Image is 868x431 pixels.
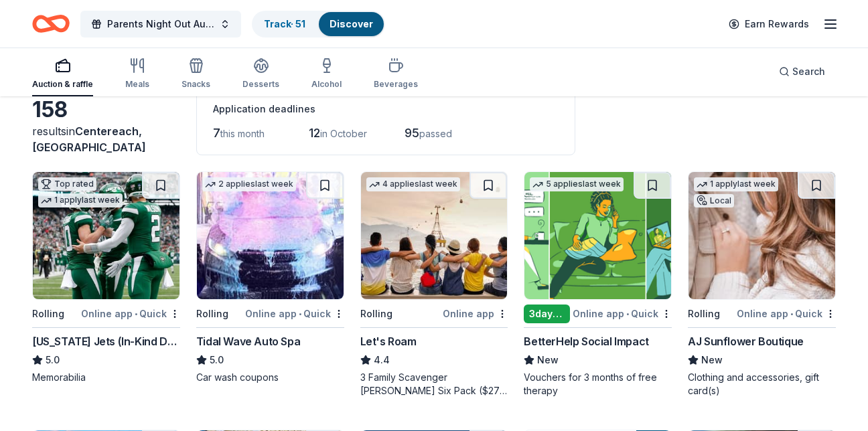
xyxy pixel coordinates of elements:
[537,352,559,368] span: New
[524,171,672,398] a: Image for BetterHelp Social Impact5 applieslast week3days leftOnline app•QuickBetterHelp Social I...
[213,126,220,140] span: 7
[38,193,123,207] div: 1 apply last week
[210,352,224,368] span: 5.0
[694,177,778,191] div: 1 apply last week
[573,305,672,322] div: Online app Quick
[360,306,392,322] div: Rolling
[80,11,241,37] button: Parents Night Out Auction
[330,18,373,29] a: Discover
[32,306,64,322] div: Rolling
[242,52,279,96] button: Desserts
[220,128,265,139] span: this month
[688,171,836,398] a: Image for AJ Sunflower Boutique1 applylast weekLocalRollingOnline app•QuickAJ Sunflower BoutiqueN...
[524,172,671,299] img: Image for BetterHelp Social Impact
[196,371,344,384] div: Car wash coupons
[197,172,344,299] img: Image for Tidal Wave Auto Spa
[32,123,180,155] div: results
[524,333,648,349] div: BetterHelp Social Impact
[374,52,418,96] button: Beverages
[32,124,146,154] span: Centereach, [GEOGRAPHIC_DATA]
[419,128,452,139] span: passed
[311,52,342,96] button: Alcohol
[299,309,301,319] span: •
[366,177,460,191] div: 4 applies last week
[107,16,214,32] span: Parents Night Out Auction
[374,79,418,90] div: Beverages
[182,79,210,90] div: Snacks
[32,371,180,384] div: Memorabilia
[626,309,629,319] span: •
[213,101,559,117] div: Application deadlines
[46,352,60,368] span: 5.0
[694,194,734,207] div: Local
[202,177,296,191] div: 2 applies last week
[32,96,180,123] div: 158
[264,18,305,29] a: Track· 51
[721,12,817,36] a: Earn Rewards
[32,333,180,349] div: [US_STATE] Jets (In-Kind Donation)
[245,305,344,322] div: Online app Quick
[701,352,723,368] span: New
[737,305,836,322] div: Online app Quick
[32,52,93,96] button: Auction & raffle
[309,126,320,140] span: 12
[405,126,419,140] span: 95
[32,8,70,39] a: Home
[360,171,508,398] a: Image for Let's Roam4 applieslast weekRollingOnline appLet's Roam4.43 Family Scavenger [PERSON_NA...
[125,79,149,90] div: Meals
[688,333,804,349] div: AJ Sunflower Boutique
[196,171,344,384] a: Image for Tidal Wave Auto Spa2 applieslast weekRollingOnline app•QuickTidal Wave Auto Spa5.0Car w...
[32,79,93,90] div: Auction & raffle
[792,64,825,80] span: Search
[125,52,149,96] button: Meals
[530,177,624,191] div: 5 applies last week
[320,128,367,139] span: in October
[182,52,210,96] button: Snacks
[768,58,836,85] button: Search
[688,306,720,322] div: Rolling
[32,124,146,154] span: in
[135,309,137,319] span: •
[196,306,228,322] div: Rolling
[38,177,96,191] div: Top rated
[81,305,180,322] div: Online app Quick
[311,79,342,90] div: Alcohol
[524,305,570,323] div: 3 days left
[443,305,508,322] div: Online app
[790,309,793,319] span: •
[361,172,508,299] img: Image for Let's Roam
[374,352,390,368] span: 4.4
[252,11,385,37] button: Track· 51Discover
[360,333,417,349] div: Let's Roam
[360,371,508,398] div: 3 Family Scavenger [PERSON_NAME] Six Pack ($270 Value), 2 Date Night Scavenger [PERSON_NAME] Two ...
[524,371,672,398] div: Vouchers for 3 months of free therapy
[689,172,835,299] img: Image for AJ Sunflower Boutique
[196,333,300,349] div: Tidal Wave Auto Spa
[33,172,179,299] img: Image for New York Jets (In-Kind Donation)
[242,79,279,90] div: Desserts
[32,171,180,384] a: Image for New York Jets (In-Kind Donation)Top rated1 applylast weekRollingOnline app•Quick[US_STA...
[688,371,836,398] div: Clothing and accessories, gift card(s)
